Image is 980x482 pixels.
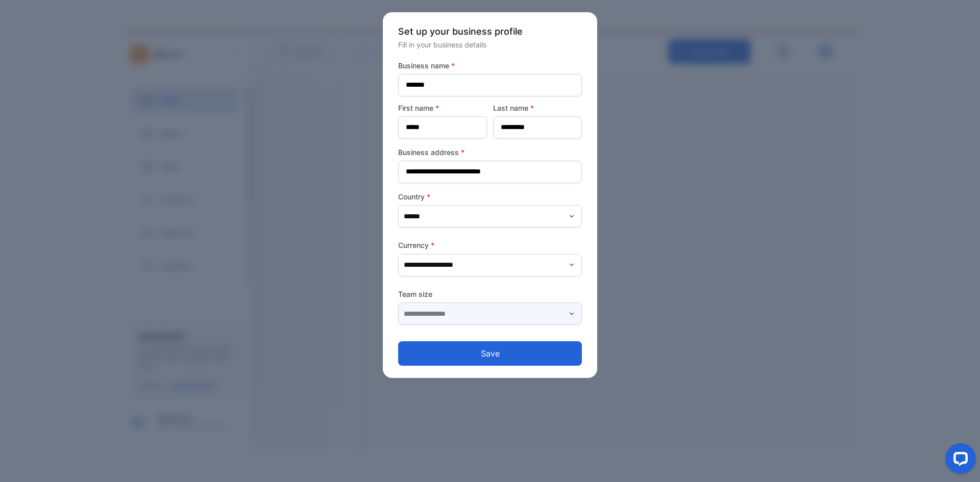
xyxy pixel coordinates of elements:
[398,39,582,50] p: Fill in your business details
[398,60,582,71] label: Business name
[398,103,487,113] label: First name
[937,439,980,482] iframe: LiveChat chat widget
[398,240,582,250] label: Currency
[398,24,582,38] p: Set up your business profile
[398,147,582,158] label: Business address
[493,103,582,113] label: Last name
[398,289,582,299] label: Team size
[398,341,582,366] button: Save
[398,191,582,202] label: Country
